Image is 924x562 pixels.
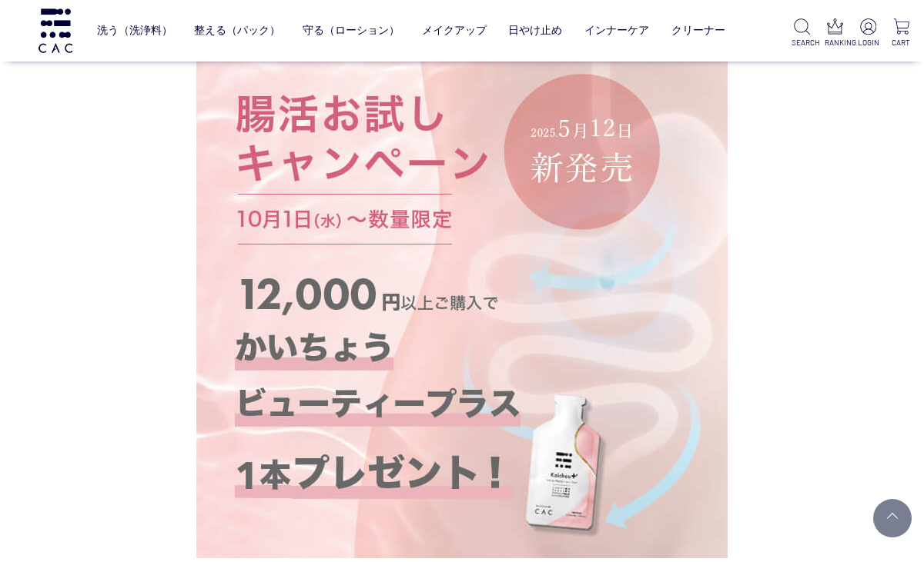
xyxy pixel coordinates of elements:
a: 整える（パック） [194,12,280,48]
img: 腸活お試しキャンペーン [196,28,728,558]
a: 洗う（洗浄料） [97,12,172,48]
a: RANKING [825,18,845,48]
img: logo [36,8,75,52]
p: SEARCH [792,37,812,48]
a: メイクアップ [422,12,487,48]
a: クリーナー [671,12,725,48]
a: SEARCH [792,18,812,48]
a: LOGIN [858,18,879,48]
a: 守る（ローション） [303,12,400,48]
p: LOGIN [858,37,879,48]
a: 日やけ止め [508,12,562,48]
p: CART [891,37,912,48]
a: インナーケア [584,12,649,48]
p: RANKING [825,37,845,48]
a: CART [891,18,912,48]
